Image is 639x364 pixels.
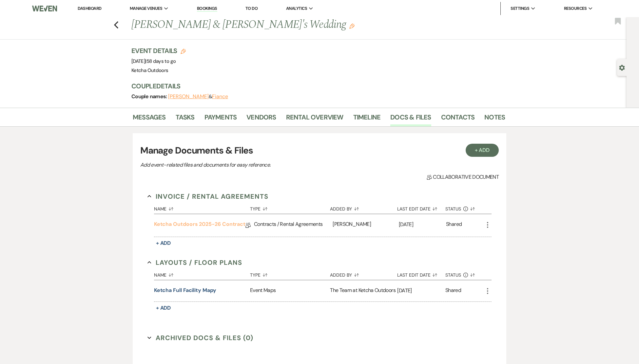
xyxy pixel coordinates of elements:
a: Tasks [176,112,195,126]
button: Name [154,267,250,280]
button: Type [250,267,330,280]
button: Invoice / Rental Agreements [147,191,268,201]
p: [DATE] [397,286,445,295]
span: | [145,58,176,64]
span: Manage Venues [130,5,162,12]
a: Payments [204,112,237,126]
div: The Team at Ketcha Outdoors [330,280,397,301]
button: [PERSON_NAME] [168,94,209,99]
span: 58 days to go [146,58,176,64]
a: Rental Overview [286,112,343,126]
a: Dashboard [78,6,101,11]
button: Added By [330,267,397,280]
div: Shared [446,220,462,230]
span: + Add [156,304,171,311]
button: Archived Docs & Files (0) [147,333,253,343]
span: + Add [156,240,171,246]
button: Last Edit Date [397,267,445,280]
a: Contacts [441,112,475,126]
span: & [168,93,228,100]
span: Status [445,207,461,211]
button: Status [445,201,484,214]
span: Analytics [286,5,307,12]
button: Open lead details [619,64,625,70]
a: To Do [245,6,258,11]
a: Notes [484,112,505,126]
a: Vendors [246,112,276,126]
button: Ketcha Full Facility Mapy [154,286,216,294]
span: Couple names: [131,93,168,100]
button: + Add [154,239,173,248]
img: Weven Logo [32,2,57,15]
div: Event Maps [250,280,330,301]
button: Added By [330,201,397,214]
button: + Add [466,144,499,157]
button: Edit [349,23,355,29]
a: Bookings [197,6,217,12]
a: Docs & Files [390,112,431,126]
button: + Add [154,303,173,313]
p: [DATE] [399,220,446,229]
span: Collaborative document [427,173,499,181]
a: Ketcha Outdoors 2025-26 Contract [154,220,245,230]
h3: Couple Details [131,82,498,91]
div: Shared [445,286,461,295]
button: Name [154,201,250,214]
div: [PERSON_NAME] [333,214,399,237]
span: Settings [511,5,529,12]
button: Status [445,267,484,280]
button: Last Edit Date [397,201,445,214]
h3: Event Details [131,46,186,55]
span: Ketcha Outdoors [131,67,168,74]
span: Resources [564,5,587,12]
p: Add event–related files and documents for easy reference. [140,161,370,169]
a: Timeline [353,112,381,126]
a: Messages [133,112,166,126]
h1: [PERSON_NAME] & [PERSON_NAME]'s Wedding [131,17,425,33]
button: Layouts / Floor Plans [147,258,242,267]
h3: Manage Documents & Files [140,144,499,157]
span: Status [445,273,461,277]
button: Type [250,201,330,214]
button: Fiance [212,94,228,99]
div: Contracts / Rental Agreements [254,214,333,237]
span: [DATE] [131,58,176,64]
